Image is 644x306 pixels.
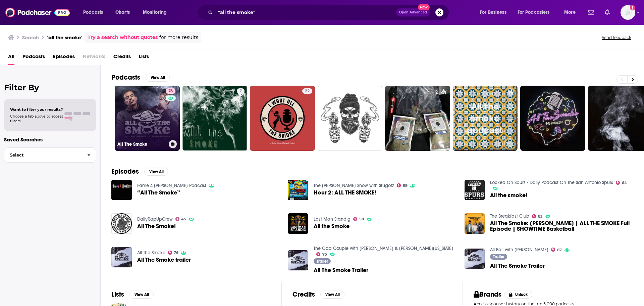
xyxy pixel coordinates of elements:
[22,51,45,65] a: Podcasts
[111,290,124,299] h2: Lists
[322,253,327,256] span: 75
[288,213,308,234] img: All the Smoke
[314,216,351,222] a: Last Man Standig
[316,252,327,256] a: 75
[292,290,315,299] h2: Credits
[564,8,576,17] span: More
[622,181,627,184] span: 64
[621,5,635,20] button: Show profile menu
[113,51,131,65] span: Credits
[8,51,14,65] a: All
[490,192,527,198] span: All the smoke!
[111,7,134,18] a: Charts
[518,8,550,17] span: For Podcasters
[490,263,545,269] span: All The Smoke Trailer
[137,223,176,229] span: All The Smoke!
[288,180,308,200] a: Hour 2: ALL THE SMOKE!
[397,183,408,187] a: 89
[137,250,165,256] a: All The Smoke
[137,257,191,263] a: All The Smoke trailer
[88,34,158,41] a: Try a search without quotes
[418,4,430,10] span: New
[111,73,140,82] h2: Podcasts
[399,11,427,14] span: Open Advanced
[602,7,612,18] a: Show notifications dropdown
[47,34,82,41] h3: "all the smoke"
[490,220,633,232] a: All The Smoke: Seth Curry | ALL THE SMOKE Full Episode | SHOWTIME Basketball
[115,8,130,17] span: Charts
[538,215,543,218] span: 83
[314,190,376,195] span: Hour 2: ALL THE SMOKE!
[314,267,368,273] span: All The Smoke Trailer
[493,255,504,259] span: Trailer
[182,86,248,151] a: 7
[239,88,242,95] span: 7
[83,8,103,17] span: Podcasts
[480,8,506,17] span: For Business
[78,7,112,18] button: open menu
[129,291,154,299] button: View All
[115,86,180,151] a: 76All The Smoke
[111,73,170,82] a: PodcastsView All
[465,180,485,200] img: All the smoke!
[288,250,308,271] img: All The Smoke Trailer
[139,51,149,65] a: Lists
[559,7,584,18] button: open menu
[320,291,344,299] button: View All
[181,218,186,221] span: 45
[83,51,105,65] span: Networks
[137,190,180,195] a: “All The Smoke”
[600,35,633,40] button: Send feedback
[111,180,132,200] img: “All The Smoke”
[159,34,198,41] span: for more results
[317,259,328,263] span: Trailer
[314,246,453,251] a: The Odd Couple with Rob Parker & Kelvin Washington
[465,213,485,234] img: All The Smoke: Seth Curry | ALL THE SMOKE Full Episode | SHOWTIME Basketball
[146,74,170,82] button: View All
[117,141,166,147] h3: All The Smoke
[314,223,350,229] a: All the Smoke
[475,7,515,18] button: open menu
[490,213,529,219] a: The Breakfast Club
[353,217,364,221] a: 58
[305,88,310,95] span: 22
[138,7,175,18] button: open menu
[314,183,394,188] a: The Dan Le Batard Show with Stugotz
[137,216,173,222] a: DailyRapUpCrew
[111,247,132,267] img: All The Smoke trailer
[490,180,613,185] a: Locked On Spurs - Daily Podcast On The San Antonio Spurs
[359,218,364,221] span: 58
[22,34,39,41] h3: Search
[111,213,132,234] img: All The Smoke!
[616,181,627,185] a: 64
[111,290,154,299] a: ListsView All
[4,147,96,163] button: Select
[504,291,533,299] button: Unlock
[490,247,548,253] a: All Ball with Doug Gottlieb
[10,114,63,123] span: Choose a tab above to access filters.
[53,51,75,65] a: Episodes
[168,88,173,95] span: 76
[465,249,485,269] img: All The Smoke Trailer
[203,5,455,20] div: Search podcasts, credits, & more...
[144,168,168,176] button: View All
[237,88,245,94] a: 7
[10,107,63,112] span: Want to filter your results?
[403,184,408,187] span: 89
[630,5,635,10] svg: Add a profile image
[490,220,633,232] span: All The Smoke: [PERSON_NAME] | ALL THE SMOKE Full Episode | SHOWTIME Basketball
[143,8,167,17] span: Monitoring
